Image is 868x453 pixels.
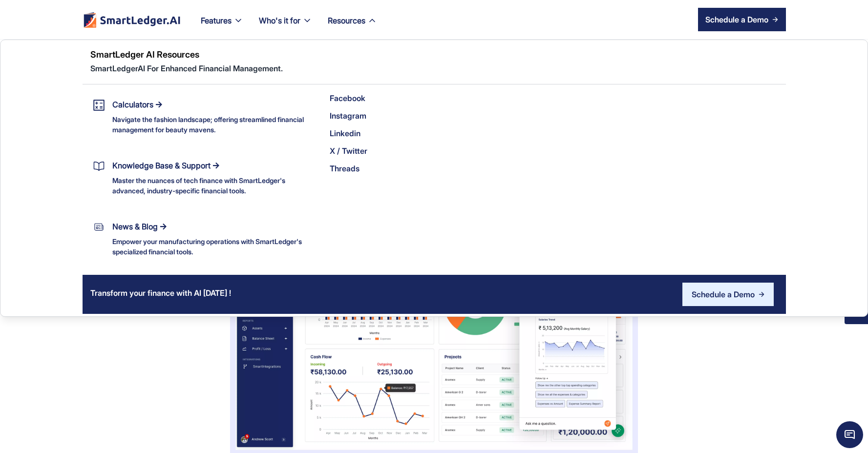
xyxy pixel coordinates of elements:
[682,283,774,306] a: Schedule a Demo
[330,91,365,105] div: Facebook
[836,421,863,448] span: Chat Widget
[330,144,367,158] div: X / Twitter
[772,17,778,22] img: arrow right icon
[83,278,239,311] div: Transform your finance with AI [DATE] !
[251,14,320,39] div: Who's it for
[193,14,251,39] div: Features
[759,291,764,297] img: Arrow Right Blue
[201,14,232,27] div: Features
[320,89,413,107] a: Facebook
[698,8,786,31] a: Schedule a Demo
[328,14,365,27] div: Resources
[90,62,786,77] div: SmartLedgerAI For Enhanced Financial Management.
[87,153,311,211] a: Knowledge Base & SupportMaster the nuances of tech finance with SmartLedger's advanced, industry-...
[330,126,360,140] div: Linkedin
[330,162,360,175] div: Threads
[320,142,413,160] a: X / Twitter
[705,14,768,25] div: Schedule a Demo
[87,92,311,150] a: CalculatorsNavigate the fashion landscape; offering streamlined financial management for beauty m...
[83,12,181,28] a: home
[112,220,158,233] div: News & Blog
[320,107,413,124] a: Instagram
[112,236,305,257] div: Empower your manufacturing operations with SmartLedger's specialized financial tools.
[692,288,755,300] div: Schedule a Demo
[87,214,311,272] a: News & BlogEmpower your manufacturing operations with SmartLedger's specialized financial tools.
[259,14,300,27] div: Who's it for
[330,109,366,123] div: Instagram
[112,98,153,111] div: Calculators
[320,160,413,177] a: Threads
[83,12,181,28] img: footer logo
[320,14,385,39] div: Resources
[112,175,305,196] div: Master the nuances of tech finance with SmartLedger's advanced, industry-specific financial tools.
[112,114,305,135] div: Navigate the fashion landscape; offering streamlined financial management for beauty mavens.
[90,48,786,62] div: SmartLedger AI Resources
[112,159,211,172] div: Knowledge Base & Support
[320,124,413,142] a: Linkedin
